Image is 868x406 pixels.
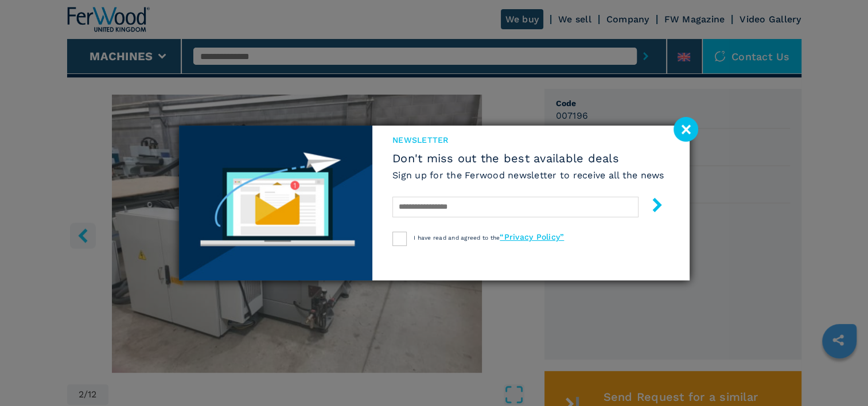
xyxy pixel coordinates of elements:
span: Don't miss out the best available deals [392,151,664,165]
img: Newsletter image [179,126,373,280]
span: newsletter [392,134,664,146]
button: submit-button [639,193,664,220]
h6: Sign up for the Ferwood newsletter to receive all the news [392,169,664,182]
a: “Privacy Policy” [500,232,564,241]
span: I have read and agreed to the [414,235,564,241]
